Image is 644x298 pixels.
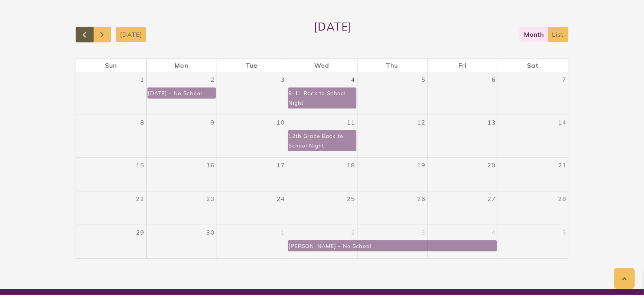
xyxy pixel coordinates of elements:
[205,191,216,206] a: September 23, 2024
[427,191,498,225] td: September 27, 2024
[76,27,94,42] button: Previous month
[217,157,287,191] td: September 17, 2024
[288,130,356,151] a: 12th Grade Back to School Night
[357,115,427,157] td: September 12, 2024
[146,191,217,225] td: September 23, 2024
[357,191,427,225] td: September 26, 2024
[486,158,497,172] a: September 20, 2024
[519,27,548,42] button: month
[357,72,427,115] td: September 5, 2024
[427,225,498,258] td: October 4, 2024
[146,115,217,157] td: September 9, 2024
[287,225,357,258] td: October 2, 2024
[147,87,216,99] a: [DATE] - No School
[561,72,568,87] a: September 7, 2024
[420,72,427,87] a: September 5, 2024
[416,115,427,130] a: September 12, 2024
[498,191,568,225] td: September 28, 2024
[173,59,189,72] a: Monday
[209,72,216,87] a: September 2, 2024
[279,72,286,87] a: September 3, 2024
[427,72,498,115] td: September 6, 2024
[287,157,357,191] td: September 18, 2024
[275,191,286,206] a: September 24, 2024
[345,158,357,172] a: September 18, 2024
[557,115,568,130] a: September 14, 2024
[116,27,147,42] button: [DATE]
[457,59,468,72] a: Friday
[427,157,498,191] td: September 20, 2024
[146,72,217,115] td: September 2, 2024
[275,158,286,172] a: September 17, 2024
[314,20,352,49] h2: [DATE]
[217,115,287,157] td: September 10, 2024
[345,115,357,130] a: September 11, 2024
[287,72,357,115] td: September 4, 2024
[279,225,286,240] a: October 1, 2024
[146,157,217,191] td: September 16, 2024
[385,59,400,72] a: Thursday
[420,225,427,240] a: October 3, 2024
[557,158,568,172] a: September 21, 2024
[345,191,357,206] a: September 25, 2024
[217,72,287,115] td: September 3, 2024
[498,72,568,115] td: September 7, 2024
[288,241,372,251] div: [PERSON_NAME] - No School
[498,115,568,157] td: September 14, 2024
[357,157,427,191] td: September 19, 2024
[104,59,118,72] a: Sunday
[287,115,357,157] td: September 11, 2024
[134,225,146,240] a: September 29, 2024
[76,157,146,191] td: September 15, 2024
[205,225,216,240] a: September 30, 2024
[244,59,259,72] a: Tuesday
[548,27,568,42] button: list
[134,191,146,206] a: September 22, 2024
[76,115,146,157] td: September 8, 2024
[275,115,286,130] a: September 10, 2024
[139,72,146,87] a: September 1, 2024
[217,191,287,225] td: September 24, 2024
[93,27,111,42] button: Next month
[76,191,146,225] td: September 22, 2024
[205,158,216,172] a: September 16, 2024
[490,225,497,240] a: October 4, 2024
[416,191,427,206] a: September 26, 2024
[557,191,568,206] a: September 28, 2024
[288,240,497,251] a: [PERSON_NAME] - No School
[416,158,427,172] a: September 19, 2024
[427,115,498,157] td: September 13, 2024
[217,225,287,258] td: October 1, 2024
[287,191,357,225] td: September 25, 2024
[139,115,146,130] a: September 8, 2024
[313,59,331,72] a: Wednesday
[526,59,540,72] a: Saturday
[350,225,357,240] a: October 2, 2024
[486,191,497,206] a: September 27, 2024
[288,87,356,109] a: 9-11 Back to School Night
[490,72,497,87] a: September 6, 2024
[76,225,146,258] td: September 29, 2024
[357,225,427,258] td: October 3, 2024
[76,72,146,115] td: September 1, 2024
[498,225,568,258] td: October 5, 2024
[148,88,203,98] div: [DATE] - No School
[486,115,497,130] a: September 13, 2024
[134,158,146,172] a: September 15, 2024
[350,72,357,87] a: September 4, 2024
[561,225,568,240] a: October 5, 2024
[209,115,216,130] a: September 9, 2024
[498,157,568,191] td: September 21, 2024
[146,225,217,258] td: September 30, 2024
